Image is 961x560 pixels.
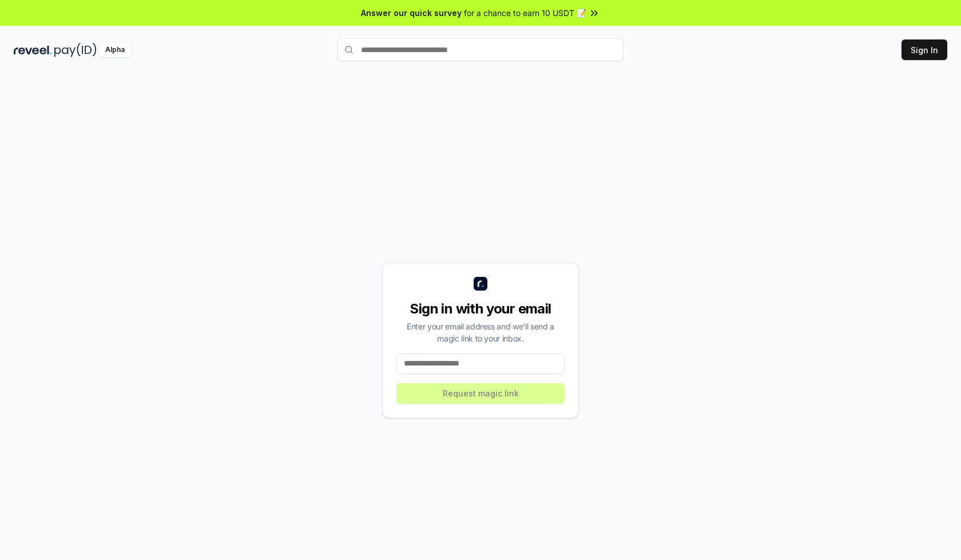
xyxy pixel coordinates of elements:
[396,300,565,318] div: Sign in with your email
[464,7,586,19] span: for a chance to earn 10 USDT 📝
[474,277,487,291] img: logo_small
[361,7,462,19] span: Answer our quick survey
[54,43,97,57] img: pay_id
[902,39,947,60] button: Sign In
[14,43,52,57] img: reveel_dark
[396,320,565,344] div: Enter your email address and we’ll send a magic link to your inbox.
[99,43,131,57] div: Alpha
